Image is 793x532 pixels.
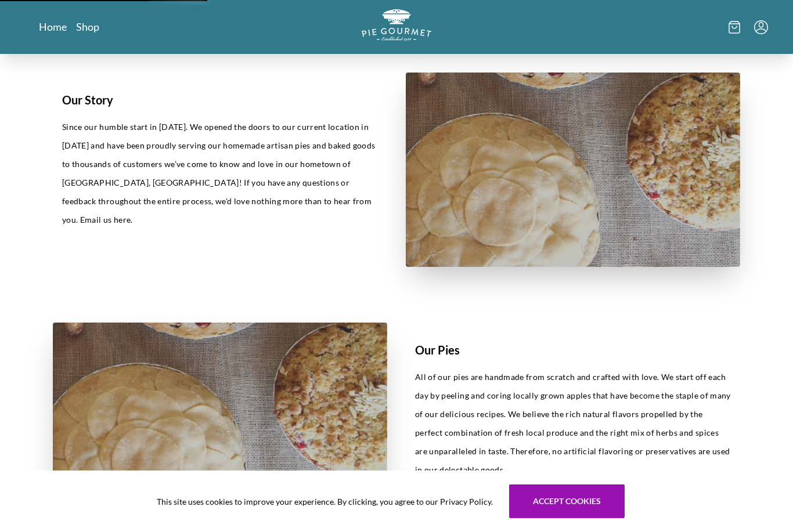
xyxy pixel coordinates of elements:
[754,20,768,34] button: Menu
[62,91,378,108] h1: Our Story
[362,9,431,41] img: logo
[509,484,625,518] button: Accept cookies
[415,368,731,479] p: All of our pies are handmade from scratch and crafted with love. We start off each day by peeling...
[362,9,431,45] a: Logo
[53,323,387,517] img: pies
[406,73,740,267] img: story
[415,341,731,359] h1: Our Pies
[157,495,493,508] span: This site uses cookies to improve your experience. By clicking, you agree to our Privacy Policy.
[39,20,67,34] a: Home
[62,118,378,229] p: Since our humble start in [DATE]. We opened the doors to our current location in [DATE] and have ...
[76,20,99,34] a: Shop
